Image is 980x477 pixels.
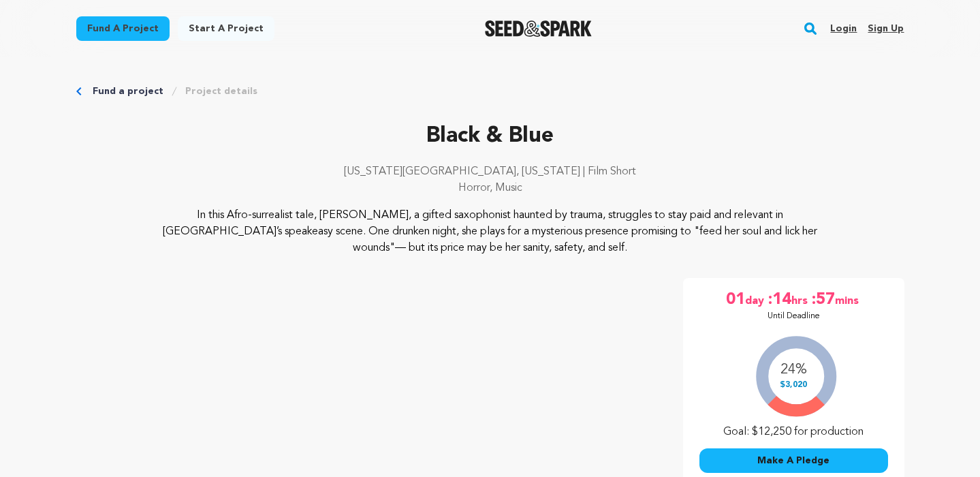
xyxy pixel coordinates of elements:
a: Project details [185,84,257,98]
a: Fund a project [93,84,163,98]
a: Seed&Spark Homepage [485,20,592,37]
a: Start a project [178,16,274,41]
img: Seed&Spark Logo Dark Mode [485,20,592,37]
a: Login [830,18,857,40]
p: Black & Blue [76,120,904,153]
button: Make A Pledge [699,448,888,473]
span: :57 [810,289,835,311]
span: hrs [791,289,810,311]
p: [US_STATE][GEOGRAPHIC_DATA], [US_STATE] | Film Short [76,164,904,180]
a: Sign up [868,18,904,40]
span: 01 [726,289,745,311]
p: Until Deadline [768,311,820,322]
p: In this Afro-surrealist tale, [PERSON_NAME], a gifted saxophonist haunted by trauma, struggles to... [159,207,821,256]
p: Horror, Music [76,180,904,196]
span: day [745,289,767,311]
div: Breadcrumb [76,84,904,98]
span: mins [835,289,862,311]
a: Fund a project [76,16,170,41]
span: :14 [767,289,791,311]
